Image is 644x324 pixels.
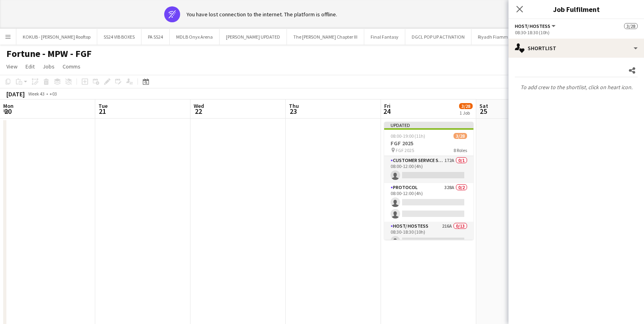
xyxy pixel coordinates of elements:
[98,102,108,109] span: Tue
[364,29,405,45] button: Final Fantasy
[478,107,488,116] span: 25
[471,29,541,45] button: Riyadh Fiamma Restaurant
[384,140,473,147] h3: FGF 2025
[26,91,46,97] span: Week 43
[170,29,220,45] button: MDLB Onyx Arena
[43,63,55,70] span: Jobs
[6,48,92,60] h1: Fortune - MPW - FGF
[6,90,25,98] div: [DATE]
[16,29,97,45] button: KOKUB - [PERSON_NAME] Rooftop
[220,29,287,45] button: [PERSON_NAME] UPDATED
[509,4,644,14] h3: Job Fulfilment
[459,103,473,109] span: 3/28
[459,110,472,116] div: 1 Job
[187,11,337,18] div: You have lost connection to the internet. The platform is offline.
[509,39,644,58] div: Shortlist
[194,102,204,109] span: Wed
[396,147,414,153] span: FGF 2025
[3,102,14,109] span: Mon
[97,29,141,45] button: SS24 VIB BOXES
[383,107,391,116] span: 24
[384,122,473,240] app-job-card: Updated08:00-19:00 (11h)3/28FGF 2025 FGF 20258 RolesCustomer Service Staff172A0/108:00-12:00 (4h)...
[515,29,638,35] div: 08:30-18:30 (10h)
[384,183,473,222] app-card-role: Protocol328A0/208:00-12:00 (4h)
[288,107,299,116] span: 23
[6,63,18,70] span: View
[141,29,170,45] button: PA SS24
[624,23,638,29] span: 3/28
[454,147,467,153] span: 8 Roles
[384,156,473,183] app-card-role: Customer Service Staff172A0/108:00-12:00 (4h)
[97,107,108,116] span: 21
[3,61,21,72] a: View
[405,29,471,45] button: DGCL POP UP ACTIVATION
[289,102,299,109] span: Thu
[454,133,467,139] span: 3/28
[59,61,84,72] a: Comms
[509,80,644,94] p: To add crew to the shortlist, click on heart icon.
[63,63,80,70] span: Comms
[287,29,364,45] button: The [PERSON_NAME] Chapter III
[49,91,57,97] div: +03
[479,102,488,109] span: Sat
[515,23,557,29] button: Host/ Hostess
[39,61,58,72] a: Jobs
[384,122,473,128] div: Updated
[26,63,35,70] span: Edit
[515,23,550,29] span: Host/ Hostess
[391,133,425,139] span: 08:00-19:00 (11h)
[2,107,14,116] span: 20
[22,61,38,72] a: Edit
[384,102,391,109] span: Fri
[192,107,204,116] span: 22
